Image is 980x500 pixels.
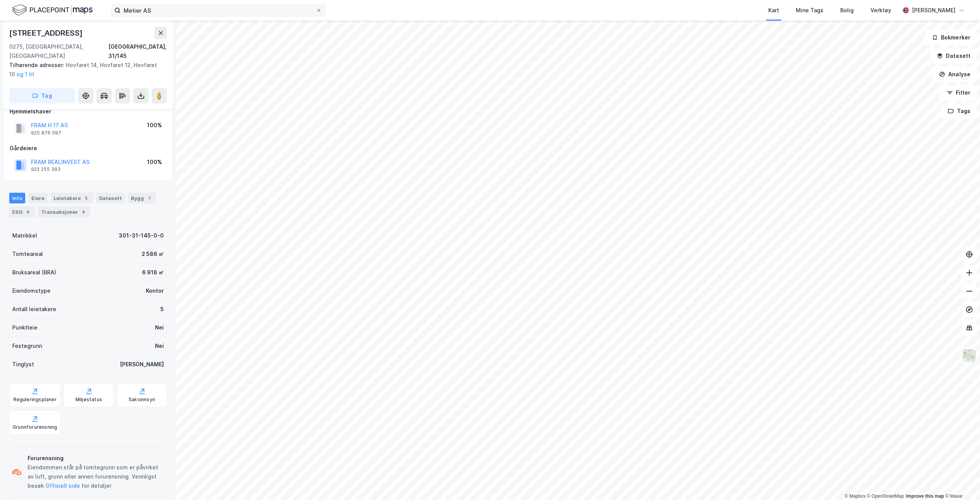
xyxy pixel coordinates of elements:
[12,249,43,259] div: Tomteareal
[9,193,25,203] div: Info
[82,194,90,202] div: 5
[12,305,56,314] div: Antall leietakere
[930,48,977,64] button: Datasett
[12,231,37,240] div: Matrikkel
[12,341,42,351] div: Festegrunn
[28,454,164,463] div: Forurensning
[155,341,164,351] div: Nei
[80,208,87,216] div: 4
[147,121,162,130] div: 100%
[129,397,155,403] div: Saksinnsyn
[12,268,56,277] div: Bruksareal (BRA)
[51,193,93,203] div: Leietakere
[9,61,161,79] div: Hovfaret 14, Hovfaret 12, Hovfaret 10
[12,360,34,369] div: Tinglyst
[28,193,47,203] div: Eiere
[146,286,164,295] div: Kontor
[962,348,977,363] img: Z
[12,323,38,332] div: Punktleie
[147,157,162,167] div: 100%
[38,207,90,217] div: Transaksjoner
[940,85,977,100] button: Filter
[31,130,61,136] div: 925 876 097
[24,208,32,216] div: 4
[13,424,57,430] div: Grunnforurensning
[142,249,164,259] div: 2 586 ㎡
[9,88,75,103] button: Tag
[942,463,980,500] iframe: Chat Widget
[155,323,164,332] div: Nei
[941,103,977,119] button: Tags
[75,397,102,403] div: Miljøstatus
[108,42,167,61] div: [GEOGRAPHIC_DATA], 31/145
[120,360,164,369] div: [PERSON_NAME]
[10,107,167,116] div: Hjemmelshaver
[142,268,164,277] div: 6 918 ㎡
[10,144,167,153] div: Gårdeiere
[160,305,164,314] div: 5
[942,463,980,500] div: Kontrollprogram for chat
[840,6,854,15] div: Bolig
[867,493,904,499] a: OpenStreetMap
[31,166,60,172] div: 922 255 393
[871,6,891,15] div: Verktøy
[925,30,977,45] button: Bokmerker
[9,62,66,68] span: Tilhørende adresser:
[28,463,164,490] div: Eiendommen står på tomtegrunn som er påvirket av luft, grunn eller annen forurensning. Vennligst ...
[121,5,316,16] input: Søk på adresse, matrikkel, gårdeiere, leietakere eller personer
[9,27,84,39] div: [STREET_ADDRESS]
[933,67,977,82] button: Analyse
[796,6,823,15] div: Mine Tags
[12,3,93,17] img: logo.f888ab2527a4732fd821a326f86c7f29.svg
[128,193,156,203] div: Bygg
[119,231,164,240] div: 301-31-145-0-0
[145,194,153,202] div: 1
[96,193,125,203] div: Datasett
[9,207,35,217] div: ESG
[906,493,944,499] a: Improve this map
[768,6,779,15] div: Kart
[844,493,866,499] a: Mapbox
[912,6,955,15] div: [PERSON_NAME]
[13,397,57,403] div: Reguleringsplaner
[9,42,108,61] div: 0275, [GEOGRAPHIC_DATA], [GEOGRAPHIC_DATA]
[12,286,51,295] div: Eiendomstype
